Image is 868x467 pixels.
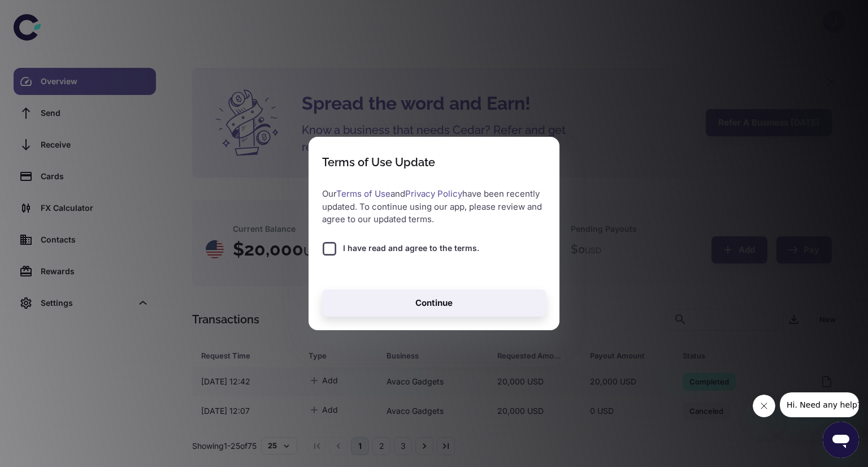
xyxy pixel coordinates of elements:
a: Terms of Use [336,188,390,199]
a: Privacy Policy [405,188,462,199]
iframe: Button to launch messaging window [823,422,859,458]
span: Hi. Need any help? [7,8,81,17]
button: Continue [322,289,546,317]
span: I have read and agree to the terms. [343,242,479,254]
p: Our and have been recently updated. To continue using our app, please review and agree to our upd... [322,188,546,226]
iframe: Close message [753,395,775,417]
div: Terms of Use Update [322,155,435,169]
iframe: Message from company [780,392,859,417]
